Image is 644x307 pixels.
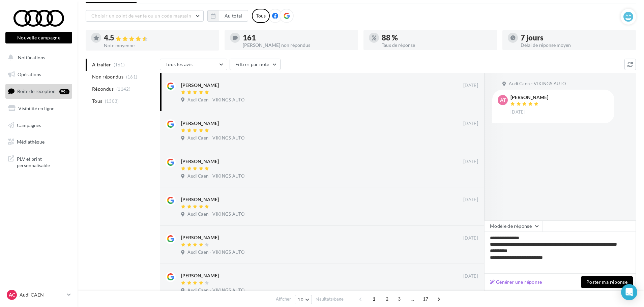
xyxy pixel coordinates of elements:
div: [PERSON_NAME] [510,95,548,100]
span: 17 [420,294,431,304]
span: Audi Caen - VIKINGS AUTO [187,173,244,179]
span: 10 [298,297,303,302]
span: Opérations [18,71,41,77]
span: Visibilité en ligne [18,105,54,111]
span: [DATE] [463,273,478,279]
span: Afficher [276,296,291,302]
span: ... [407,294,418,304]
a: Visibilité en ligne [4,101,74,116]
button: Modèle de réponse [484,220,543,232]
button: Choisir un point de vente ou un code magasin [86,10,204,22]
a: PLV et print personnalisable [4,152,74,172]
span: Boîte de réception [17,88,56,94]
span: [DATE] [463,235,478,241]
button: Filtrer par note [230,59,281,70]
button: Au total [219,10,248,22]
div: 7 jours [521,34,631,41]
span: Audi Caen - VIKINGS AUTO [187,211,244,217]
button: Au total [207,10,248,22]
div: [PERSON_NAME] [181,158,219,165]
div: Tous [252,9,270,23]
span: Non répondus [92,73,123,80]
div: [PERSON_NAME] [181,272,219,279]
span: Choisir un point de vente ou un code magasin [91,13,191,19]
span: Audi Caen - VIKINGS AUTO [187,287,244,294]
span: [DATE] [463,83,478,89]
button: Générer une réponse [487,278,545,286]
span: [DATE] [463,121,478,127]
span: Tous [92,98,102,104]
span: Campagnes [17,122,41,128]
div: 4.5 [104,34,214,42]
span: (161) [126,74,138,80]
button: Tous les avis [160,59,227,70]
div: [PERSON_NAME] [181,120,219,127]
span: [DATE] [463,197,478,203]
button: Poster ma réponse [581,276,633,288]
div: 88 % [382,34,492,41]
span: Répondus [92,86,114,92]
span: [DATE] [463,159,478,165]
div: [PERSON_NAME] [181,82,219,89]
div: 99+ [59,89,69,94]
div: Taux de réponse [382,43,492,48]
a: AC Audi CAEN [5,288,72,301]
a: Boîte de réception99+ [4,84,74,98]
a: Opérations [4,67,74,82]
div: [PERSON_NAME] non répondus [243,43,353,48]
span: AC [9,291,15,298]
span: Audi Caen - VIKINGS AUTO [187,135,244,141]
div: Note moyenne [104,43,214,48]
span: Audi Caen - VIKINGS AUTO [509,81,566,87]
span: résultats/page [316,296,344,302]
a: Médiathèque [4,135,74,149]
button: Nouvelle campagne [5,32,72,43]
span: [DATE] [510,109,525,115]
span: Audi Caen - VIKINGS AUTO [187,97,244,103]
div: [PERSON_NAME] [181,196,219,203]
div: Open Intercom Messenger [621,284,637,300]
span: PLV et print personnalisable [17,154,69,169]
button: Notifications [4,51,71,65]
div: 161 [243,34,353,41]
span: 2 [382,294,392,304]
span: Médiathèque [17,139,45,145]
span: 1 [369,294,379,304]
span: AT [500,97,506,103]
div: [PERSON_NAME] [181,234,219,241]
span: Notifications [18,55,45,60]
div: Délai de réponse moyen [521,43,631,48]
p: Audi CAEN [20,291,64,298]
span: Audi Caen - VIKINGS AUTO [187,249,244,255]
span: (1303) [105,98,119,104]
span: (1142) [116,86,130,92]
a: Campagnes [4,118,74,132]
span: 3 [394,294,405,304]
button: 10 [295,295,312,304]
span: Tous les avis [166,61,193,67]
